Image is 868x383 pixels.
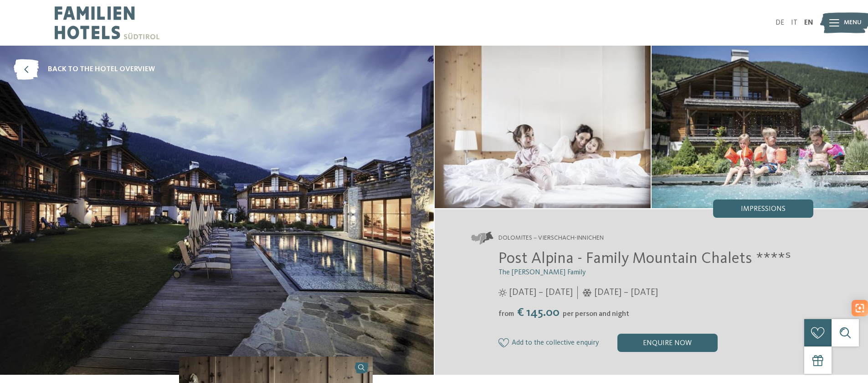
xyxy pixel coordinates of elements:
span: € 145.00 [515,307,562,319]
a: back to the hotel overview [14,59,155,80]
span: per person and night [563,310,629,318]
span: Post Alpina - Family Mountain Chalets ****ˢ [498,251,791,267]
span: back to the hotel overview [48,64,155,74]
i: Opening times in winter [582,289,592,297]
a: EN [804,19,813,26]
div: enquire now [617,334,718,352]
span: [DATE] – [DATE] [594,286,658,299]
a: IT [791,19,797,26]
img: The family hotel in Innichen with Alpine village flair [435,46,651,208]
a: DE [776,19,784,26]
span: Menu [844,18,862,27]
span: Impressions [741,205,786,213]
span: The [PERSON_NAME] Family [498,269,586,276]
span: from [498,310,514,318]
span: Add to the collective enquiry [512,339,599,347]
img: The family hotel in Innichen with Alpine village flair [652,46,868,208]
span: [DATE] – [DATE] [509,286,573,299]
i: Opening times in summer [498,289,507,297]
span: Dolomites – Vierschach-Innichen [498,234,604,243]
